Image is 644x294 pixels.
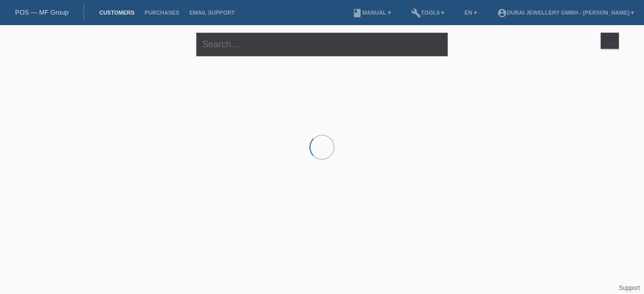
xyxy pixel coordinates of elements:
a: EN ▾ [459,10,481,16]
a: Customers [94,10,139,16]
a: Support [619,284,640,291]
a: buildTools ▾ [406,10,450,16]
a: Purchases [139,10,184,16]
i: build [411,8,421,18]
i: book [352,8,362,18]
a: account_circleDubai Jewellery GmbH - [PERSON_NAME] ▾ [492,10,639,16]
a: POS — MF Group [15,9,68,16]
a: Email Support [184,10,239,16]
input: Search... [196,33,448,56]
i: account_circle [497,8,507,18]
a: bookManual ▾ [347,10,396,16]
i: filter_list [604,35,615,46]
